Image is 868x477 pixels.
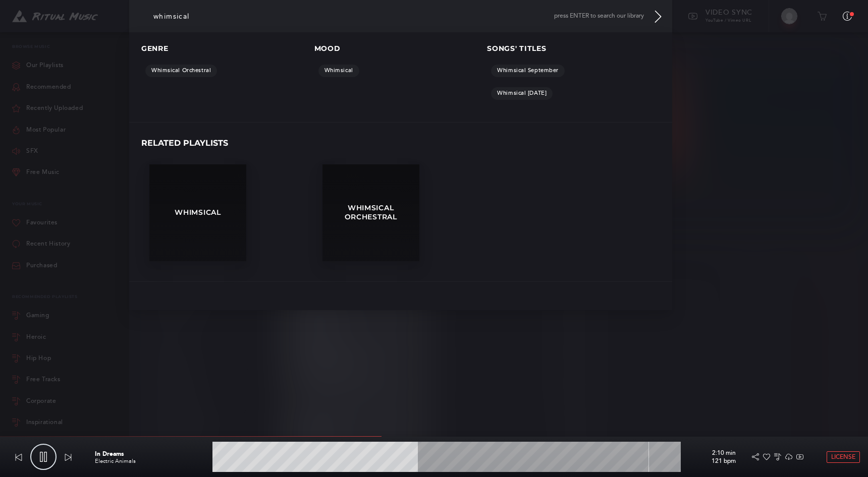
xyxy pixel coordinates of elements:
span: License [831,397,855,404]
span: rock [591,431,603,435]
span: nostalgic [549,334,571,338]
a: Whimsical September [491,65,565,77]
div: Recommended Playlists [12,288,121,305]
span: YouTube / Vimeo URL [706,18,751,23]
p: Gimme Three Girls [162,425,279,434]
span: Video Sync [706,8,752,17]
a: Free Music [12,162,60,183]
a: Hip Hop [12,348,121,369]
a: Whimsical Orchestral [322,164,419,261]
span: License [831,333,855,339]
p: 2:33 [464,331,504,340]
p: 2:44 [464,396,504,405]
div: Corporate [26,398,56,404]
p: 150 [431,429,456,436]
a: Ghost Connector [162,337,212,343]
span: License [831,301,855,307]
p: Moments [162,361,279,370]
div: Heroic [26,334,46,340]
a: Our Playlists [12,55,64,76]
p: Browse Music [12,38,121,55]
p: In Dreams [95,449,208,458]
a: Heroic [12,326,121,347]
p: Related Playlists [141,139,660,164]
a: Whimsical [DATE] [491,87,553,100]
span: press ENTER to search our library [554,13,644,20]
span: nostalgic [549,398,571,403]
span: License [831,365,855,372]
p: Your Music [12,196,121,212]
span: retro [584,334,598,338]
a: Ghost Connector [162,369,212,376]
span: nostalgic [549,366,571,371]
a: Recent History [12,233,70,255]
span: License [817,268,841,275]
p: Songs' Titles [487,44,660,61]
a: Most Popular [12,119,66,140]
p: 100 [431,365,456,372]
a: Gaming [12,305,121,326]
div: Free Tracks [26,377,61,383]
a: Electric Animals [95,458,136,464]
p: 2:43 [464,364,504,373]
p: 0:59 [464,428,504,437]
a: Inspirational [12,412,121,433]
span: License [831,454,855,460]
img: Tony Tran [781,8,797,24]
a: Whimsical [149,164,246,261]
a: Favourites [12,212,58,233]
div: Hip Hop [26,355,51,362]
span: aggressive [554,431,578,435]
p: 2:10 min [685,449,736,458]
img: Ritual Music [12,10,98,23]
span: License [831,430,855,436]
p: 88 [431,332,456,339]
div: Inspirational [26,420,63,426]
p: Bliss [162,328,279,337]
a: Recommended [12,77,71,98]
a: Whimsical Orchestral [145,65,217,77]
a: Purchased [12,255,57,276]
a: Electric Animals [162,434,210,440]
p: 170 [431,397,456,404]
a: Ghost Connector [162,401,212,408]
a: Corporate [12,391,121,412]
a: Ghost Connector [162,305,212,311]
p: Mood [314,44,487,61]
a: Whimsical [318,65,359,77]
a: Free Tracks [12,369,121,390]
p: 121 bpm [685,458,736,465]
p: Genre [141,44,314,61]
a: Recently Uploaded [12,98,83,119]
a: SFX [12,141,38,162]
span: retro [584,398,598,403]
div: Gaming [26,313,49,319]
span: retro [584,366,598,371]
p: Innovations [162,393,279,402]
